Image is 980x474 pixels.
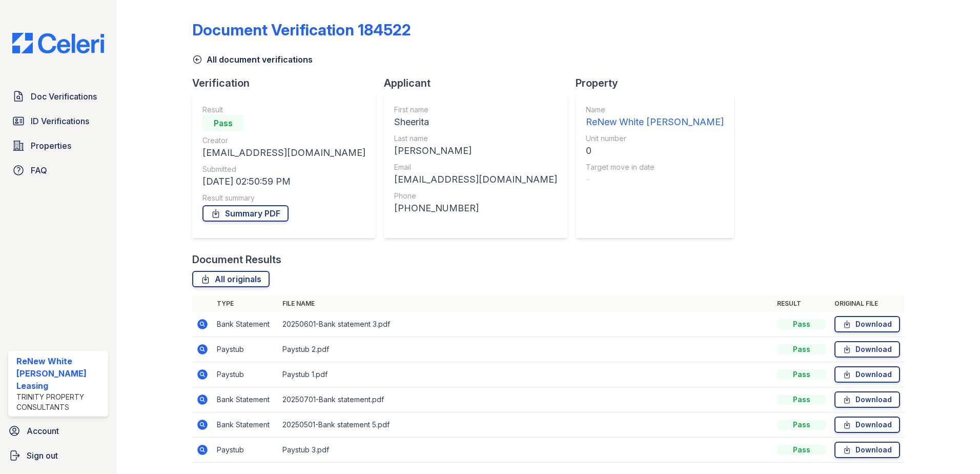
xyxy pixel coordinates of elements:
[8,86,108,107] a: Doc Verifications
[830,295,904,312] th: Original file
[202,135,365,146] div: Creator
[27,449,58,462] span: Sign out
[586,144,724,158] div: 0
[192,53,313,66] a: All document verifications
[202,174,365,189] div: [DATE] 02:50:59 PM
[834,391,900,408] a: Download
[213,362,278,387] td: Paystub
[777,394,826,405] div: Pass
[31,140,71,152] span: Properties
[8,135,108,156] a: Properties
[394,105,557,115] div: First name
[834,316,900,332] a: Download
[834,442,900,458] a: Download
[16,355,104,392] div: ReNew White [PERSON_NAME] Leasing
[586,133,724,144] div: Unit number
[192,21,411,39] div: Document Verification 184522
[213,312,278,337] td: Bank Statement
[4,445,112,466] a: Sign out
[213,438,278,463] td: Paystub
[834,341,900,358] a: Download
[278,337,773,362] td: Paystub 2.pdf
[213,387,278,412] td: Bank Statement
[777,319,826,329] div: Pass
[394,191,557,201] div: Phone
[384,76,576,90] div: Applicant
[777,445,826,455] div: Pass
[27,425,59,437] span: Account
[202,115,243,131] div: Pass
[586,105,724,115] div: Name
[586,162,724,172] div: Target move in date
[394,133,557,144] div: Last name
[4,421,112,441] a: Account
[834,417,900,433] a: Download
[278,295,773,312] th: File name
[202,193,365,203] div: Result summary
[394,115,557,129] div: Sheerita
[202,205,289,222] a: Summary PDF
[586,172,724,187] div: -
[8,111,108,131] a: ID Verifications
[213,337,278,362] td: Paystub
[31,115,89,127] span: ID Verifications
[773,295,830,312] th: Result
[202,105,365,115] div: Result
[278,412,773,438] td: 20250501-Bank statement 5.pdf
[31,164,47,176] span: FAQ
[192,252,281,267] div: Document Results
[192,271,270,287] a: All originals
[394,201,557,215] div: [PHONE_NUMBER]
[4,33,112,53] img: CE_Logo_Blue-a8612792a0a2168367f1c8372b55b34899dd931a85d93a1a3d3e32e68fde9ad4.png
[394,172,557,187] div: [EMAIL_ADDRESS][DOMAIN_NAME]
[777,344,826,354] div: Pass
[777,420,826,430] div: Pass
[586,105,724,129] a: Name ReNew White [PERSON_NAME]
[31,90,97,103] span: Doc Verifications
[202,146,365,160] div: [EMAIL_ADDRESS][DOMAIN_NAME]
[777,369,826,380] div: Pass
[278,387,773,412] td: 20250701-Bank statement.pdf
[394,162,557,172] div: Email
[278,438,773,463] td: Paystub 3.pdf
[16,392,104,412] div: Trinity Property Consultants
[202,164,365,174] div: Submitted
[278,312,773,337] td: 20250601-Bank statement 3.pdf
[192,76,384,90] div: Verification
[586,115,724,129] div: ReNew White [PERSON_NAME]
[213,295,278,312] th: Type
[394,144,557,158] div: [PERSON_NAME]
[213,412,278,438] td: Bank Statement
[278,362,773,387] td: Paystub 1.pdf
[576,76,742,90] div: Property
[834,366,900,383] a: Download
[8,160,108,181] a: FAQ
